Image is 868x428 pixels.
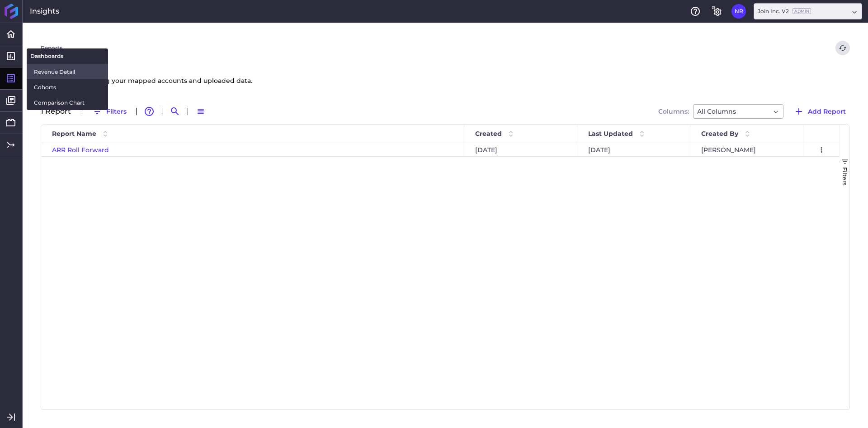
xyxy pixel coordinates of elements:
p: Create Reports using your mapped accounts and uploaded data. [41,75,252,86]
div: Join Inc. V2 [758,7,811,15]
a: Reports [41,44,62,52]
span: Filters [841,167,849,186]
span: Add Report [808,106,846,116]
button: Add Report [789,104,850,119]
a: ARR Roll Forward [52,146,109,154]
div: 1 Report [41,108,76,115]
span: Report Name [52,130,96,138]
span: Created By [701,130,738,138]
button: Search by [168,104,182,119]
div: Dropdown select [693,104,783,119]
span: Last Updated [588,130,633,138]
button: Refresh [835,41,850,55]
div: [DATE] [577,143,690,156]
button: User Menu [731,4,746,19]
div: Press SPACE to select this row. [41,143,840,157]
span: All Columns [697,106,736,117]
div: Dropdown select [754,3,862,19]
div: [PERSON_NAME] [690,143,803,156]
div: [DATE] [464,143,577,156]
button: Help [688,4,703,19]
span: Columns: [658,108,689,115]
span: Created [475,130,502,138]
span: Reports [41,55,252,86]
button: User Menu [814,143,829,157]
ins: Admin [793,8,811,14]
button: General Settings [710,4,724,19]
